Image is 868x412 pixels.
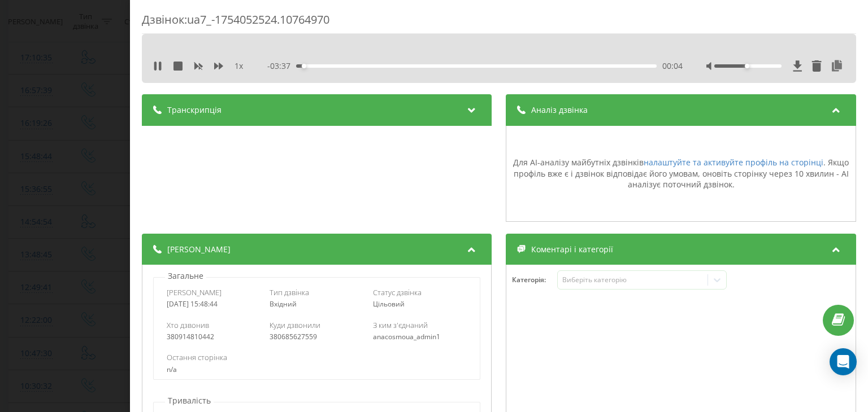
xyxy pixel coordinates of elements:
span: Тип дзвінка [270,287,310,297]
div: Accessibility label [302,64,307,68]
div: Accessibility label [745,64,749,68]
div: Open Intercom Messenger [830,348,857,375]
p: Загальне [165,270,206,282]
div: anacosmoua_admin1 [373,333,467,341]
span: Хто дзвонив [167,320,209,330]
span: З ким з'єднаний [373,320,428,330]
a: налаштуйте та активуйте профіль на сторінці [644,157,823,168]
h4: Категорія : [513,276,558,284]
span: [PERSON_NAME] [167,244,231,255]
div: [DATE] 15:48:44 [167,300,261,308]
span: Статус дзвінка [373,287,422,297]
div: 380914810442 [167,333,261,341]
span: 1 x [235,60,243,72]
span: Цільовий [373,299,405,309]
span: Транскрипція [167,104,222,116]
span: - 03:37 [268,60,297,72]
div: Виберіть категорію [562,275,704,284]
span: Вхідний [270,299,297,309]
span: Аналіз дзвінка [532,104,588,116]
span: Остання сторінка [167,352,227,362]
div: Для AI-аналізу майбутніх дзвінків . Якщо профіль вже є і дзвінок відповідає його умовам, оновіть ... [513,157,850,190]
span: Куди дзвонили [270,320,321,330]
div: 380685627559 [270,333,364,341]
span: 00:04 [662,60,683,72]
div: n/a [167,366,467,374]
span: Коментарі і категорії [532,244,614,255]
p: Тривалість [165,395,214,406]
span: [PERSON_NAME] [167,287,222,297]
div: Дзвінок : ua7_-1754052524.10764970 [142,12,856,34]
